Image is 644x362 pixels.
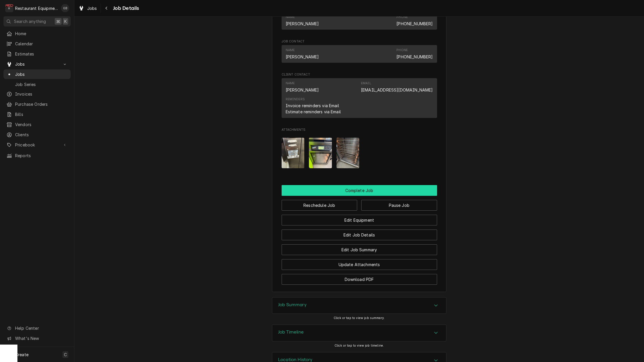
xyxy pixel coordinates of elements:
[15,5,58,11] div: Restaurant Equipment Diagnostics
[282,196,437,211] div: Button Group Row
[3,110,71,119] a: Bills
[282,259,437,270] button: Update Attachments
[282,12,437,32] div: Job Reporter List
[282,78,437,121] div: Client Contact List
[14,18,46,24] span: Search anything
[361,81,433,93] div: Email
[15,91,68,97] span: Invoices
[3,334,71,343] a: Go to What's New
[282,78,437,118] div: Contact
[272,298,446,314] div: Accordion Header
[15,81,68,87] span: Job Series
[272,325,446,341] button: Accordion Details Expand Trigger
[15,41,68,47] span: Calendar
[282,133,437,173] span: Attachments
[282,215,437,225] button: Edit Equipment
[5,4,13,12] div: R
[76,3,99,13] a: Jobs
[278,329,304,335] h3: Job Timeline
[15,31,68,37] span: Home
[334,344,384,347] span: Click or tap to view job timeline.
[3,151,71,160] a: Reports
[396,54,433,59] a: [PHONE_NUMBER]
[286,21,319,27] div: [PERSON_NAME]
[286,48,295,53] div: Name
[282,200,357,211] button: Reschedule Job
[15,121,68,128] span: Vendors
[282,211,437,225] div: Button Group Row
[87,5,97,11] span: Jobs
[3,39,71,49] a: Calendar
[282,39,437,65] div: Job Contact
[15,101,68,107] span: Purchase Orders
[278,302,307,308] h3: Job Summary
[3,59,71,69] a: Go to Jobs
[272,297,446,314] div: Job Summary
[282,230,437,240] button: Edit Job Details
[282,128,437,132] span: Attachments
[272,325,446,341] div: Accordion Header
[3,69,71,79] a: Jobs
[102,3,111,13] button: Navigate back
[56,18,60,24] span: ⌘
[3,29,71,38] a: Home
[396,48,433,60] div: Phone
[15,111,68,117] span: Bills
[282,39,437,44] span: Job Contact
[64,352,67,358] span: C
[286,103,339,109] div: Invoice reminders via Email
[15,132,68,138] span: Clients
[361,200,437,211] button: Pause Job
[3,323,71,333] a: Go to Help Center
[309,138,332,168] img: Umj2FQqVSTvjCIQGi6SY
[5,4,13,12] div: Restaurant Equipment Diagnostics's Avatar
[396,48,408,53] div: Phone
[282,185,437,196] div: Button Group Row
[282,138,305,168] img: kJoL1BToRRO9sc7guAjh
[361,87,433,92] a: [EMAIL_ADDRESS][DOMAIN_NAME]
[282,240,437,255] div: Button Group Row
[282,270,437,285] div: Button Group Row
[286,15,295,19] div: Name
[286,97,305,102] div: Reminders
[3,140,71,150] a: Go to Pricebook
[15,352,28,357] span: Create
[282,12,437,30] div: Contact
[3,130,71,139] a: Clients
[272,298,446,314] button: Accordion Details Expand Trigger
[282,185,437,196] button: Complete Job
[396,21,433,26] a: [PHONE_NUMBER]
[111,4,139,12] span: Job Details
[286,54,319,60] div: [PERSON_NAME]
[286,97,341,115] div: Reminders
[15,153,68,159] span: Reports
[282,274,437,285] button: Download PDF
[396,15,433,26] div: Phone
[3,80,71,89] a: Job Series
[337,138,359,168] img: Hy1bHBlfQoWAtr26Kqvc
[61,4,69,12] div: GB
[286,109,341,115] div: Estimate reminders via Email
[15,61,59,67] span: Jobs
[282,244,437,255] button: Edit Job Summary
[334,316,385,320] span: Click or tap to view job summary.
[15,71,68,77] span: Jobs
[282,6,437,32] div: Job Reporter
[282,185,437,285] div: Button Group
[286,15,319,26] div: Name
[282,45,437,63] div: Contact
[3,99,71,109] a: Purchase Orders
[282,255,437,270] div: Button Group Row
[286,87,319,93] div: [PERSON_NAME]
[3,16,71,26] button: Search anything⌘K
[286,81,319,93] div: Name
[286,48,319,60] div: Name
[286,81,295,86] div: Name
[361,81,371,86] div: Email
[15,335,67,341] span: What's New
[282,128,437,173] div: Attachments
[282,72,437,120] div: Client Contact
[15,142,59,148] span: Pricebook
[15,51,68,57] span: Estimates
[15,325,67,331] span: Help Center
